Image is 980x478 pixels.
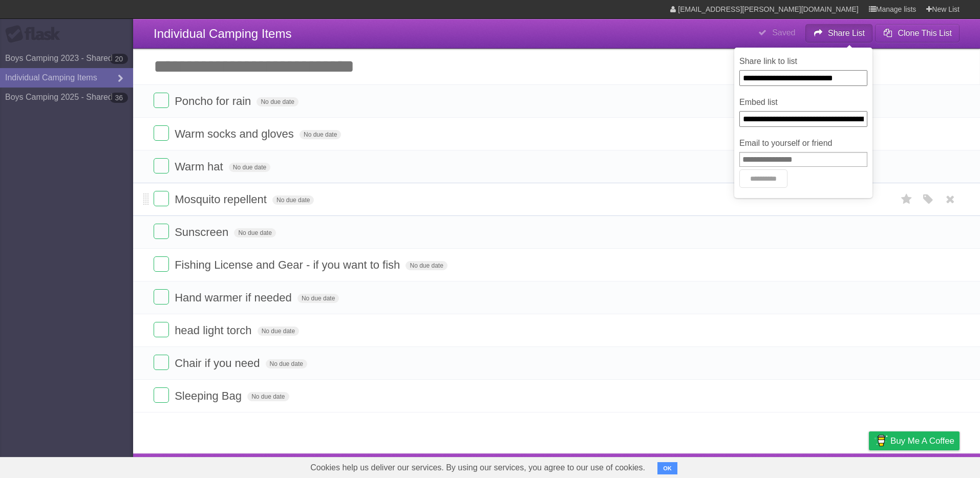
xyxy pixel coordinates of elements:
[154,158,169,173] label: Done
[154,191,169,206] label: Done
[5,25,67,44] div: Flask
[258,327,299,336] span: No due date
[821,456,843,475] a: Terms
[257,97,298,106] span: No due date
[154,125,169,141] label: Done
[739,96,867,108] label: Embed list
[110,54,128,64] b: 20
[856,456,882,475] a: Privacy
[272,195,314,205] span: No due date
[300,130,341,139] span: No due date
[154,256,169,272] label: Done
[772,28,795,37] b: Saved
[828,29,865,37] b: Share List
[110,93,128,103] b: 36
[234,228,275,237] span: No due date
[733,456,754,475] a: About
[175,258,402,271] span: Fishing License and Gear - if you want to fish
[874,432,888,449] img: Buy me a coffee
[229,163,270,172] span: No due date
[175,291,294,304] span: Hand warmer if needed
[247,392,289,401] span: No due date
[739,55,867,68] label: Share link to list
[297,294,339,303] span: No due date
[154,387,169,403] label: Done
[897,191,917,208] label: Star task
[175,95,253,107] span: Poncho for rain
[175,226,231,238] span: Sunscreen
[895,456,960,475] a: Suggest a feature
[154,289,169,305] label: Done
[739,137,867,149] label: Email to yourself or friend
[890,432,954,450] span: Buy me a coffee
[154,355,169,370] label: Done
[154,93,169,108] label: Done
[805,24,873,42] button: Share List
[154,322,169,337] label: Done
[175,193,269,206] span: Mosquito repellent
[175,160,226,173] span: Warm hat
[875,24,960,42] button: Clone This List
[175,389,244,402] span: Sleeping Bag
[175,127,296,140] span: Warm socks and gloves
[300,458,655,478] span: Cookies help us deliver our services. By using our services, you agree to our use of cookies.
[154,224,169,239] label: Done
[154,27,291,40] span: Individual Camping Items
[766,456,808,475] a: Developers
[869,431,960,450] a: Buy me a coffee
[175,357,262,370] span: Chair if you need
[406,261,447,270] span: No due date
[175,324,254,337] span: head light torch
[898,29,952,37] b: Clone This List
[266,359,307,368] span: No due date
[657,462,677,474] button: OK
